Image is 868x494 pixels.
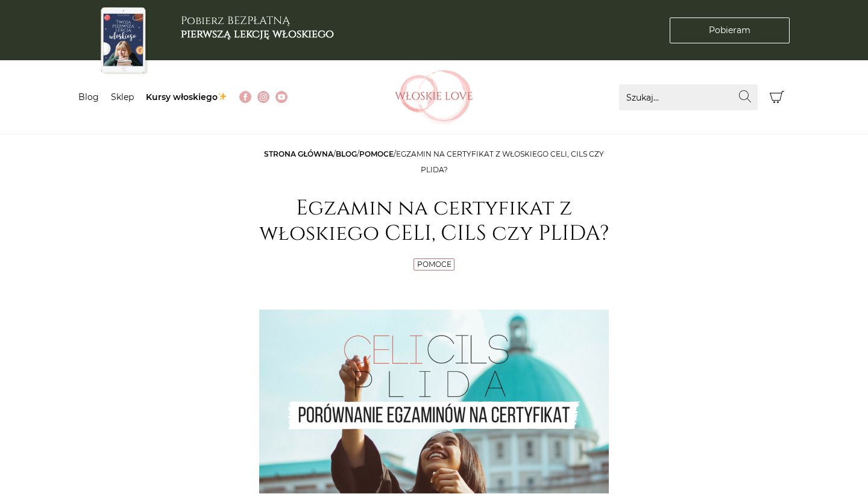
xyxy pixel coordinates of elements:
[764,84,790,110] button: Koszyk
[417,260,451,269] a: Pomoce
[181,14,334,40] h3: Pobierz BEZPŁATNĄ
[259,196,609,246] h1: Egzamin na certyfikat z włoskiego CELI, CILS czy PLIDA?
[111,92,134,102] a: Sklep
[619,84,758,110] input: Szukaj...
[218,92,227,101] img: ✨
[396,149,604,174] span: Egzamin na certyfikat z włoskiego CELI, CILS czy PLIDA?
[395,70,473,124] img: Włoskielove
[78,92,99,102] a: Blog
[359,149,394,158] a: Pomoce
[670,17,790,43] a: Pobieram
[181,27,334,42] b: pierwszą lekcję włoskiego
[264,149,604,174] span: / / /
[709,24,750,37] span: Pobieram
[146,92,227,102] a: Kursy włoskiego
[264,149,333,158] a: Strona główna
[336,149,357,158] a: Blog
